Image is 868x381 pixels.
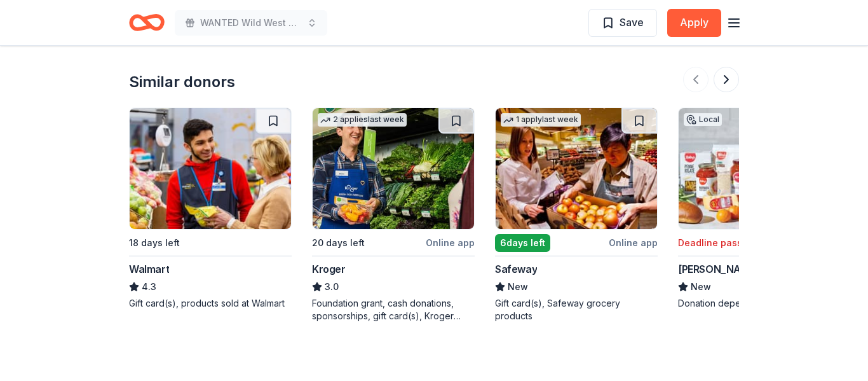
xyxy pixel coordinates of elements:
[496,108,657,229] img: Image for Safeway
[678,261,759,277] div: [PERSON_NAME]
[678,107,841,310] a: Image for Raley'sLocalDeadline passed[PERSON_NAME]NewDonation depends on request
[175,10,327,36] button: WANTED Wild West Gala to Support Dog Therapy at [GEOGRAPHIC_DATA] [GEOGRAPHIC_DATA]
[325,279,339,294] span: 3.0
[620,14,644,31] span: Save
[129,297,292,310] div: Gift card(s), products sold at Walmart
[312,107,475,322] a: Image for Kroger2 applieslast week20 days leftOnline appKroger3.0Foundation grant, cash donations...
[130,108,291,229] img: Image for Walmart
[129,72,235,92] div: Similar donors
[495,297,658,322] div: Gift card(s), Safeway grocery products
[129,261,169,277] div: Walmart
[609,235,658,251] div: Online app
[426,235,475,251] div: Online app
[313,108,474,229] img: Image for Kroger
[678,297,841,310] div: Donation depends on request
[495,261,537,277] div: Safeway
[684,113,722,126] div: Local
[129,107,292,310] a: Image for Walmart18 days leftWalmart4.3Gift card(s), products sold at Walmart
[495,234,550,252] div: 6 days left
[508,279,528,294] span: New
[495,107,658,322] a: Image for Safeway1 applylast week6days leftOnline appSafewayNewGift card(s), Safeway grocery prod...
[312,297,475,322] div: Foundation grant, cash donations, sponsorships, gift card(s), Kroger products
[667,9,721,37] button: Apply
[200,15,302,31] span: WANTED Wild West Gala to Support Dog Therapy at [GEOGRAPHIC_DATA] [GEOGRAPHIC_DATA]
[678,235,754,251] div: Deadline passed
[312,261,346,277] div: Kroger
[318,113,407,127] div: 2 applies last week
[142,279,156,294] span: 4.3
[312,235,365,251] div: 20 days left
[691,279,711,294] span: New
[588,9,657,37] button: Save
[679,108,840,229] img: Image for Raley's
[129,8,165,38] a: Home
[129,235,180,251] div: 18 days left
[501,113,581,127] div: 1 apply last week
